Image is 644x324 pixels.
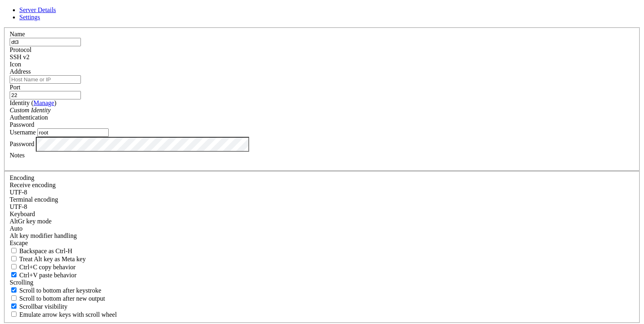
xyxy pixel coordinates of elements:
span: Ctrl+C copy behavior [19,264,76,270]
span: UTF-8 [10,203,27,210]
label: Controls how the Alt key is handled. Escape: Send an ESC prefix. 8-Bit: Add 128 to the typed char... [10,232,77,239]
label: Set the expected encoding for data received from the host. If the encodings do not match, visual ... [10,182,56,188]
span: Ctrl+V paste behavior [19,272,76,279]
span: Scroll to bottom after keystroke [19,287,101,294]
i: Custom Identity [10,107,51,114]
div: UTF-8 [10,203,634,210]
label: Notes [10,152,25,159]
input: Login Username [37,128,109,137]
label: Password [10,140,34,147]
a: Settings [19,14,40,21]
label: Whether to scroll to the bottom on any keystroke. [10,287,101,294]
label: Keyboard [10,210,35,217]
label: When using the alternative screen buffer, and DECCKM (Application Cursor Keys) is active, mouse w... [10,311,117,318]
label: Ctrl-C copies if true, send ^C to host if false. Ctrl-Shift-C sends ^C to host if true, copies if... [10,264,76,270]
input: Backspace as Ctrl-H [11,248,17,253]
input: Port Number [10,91,81,99]
label: Name [10,31,25,37]
label: Port [10,84,21,91]
label: Address [10,68,31,75]
a: Manage [33,99,54,106]
span: Treat Alt key as Meta key [19,256,86,262]
label: Authentication [10,114,48,121]
div: Auto [10,225,634,232]
span: Scroll to bottom after new output [19,295,105,302]
div: Escape [10,239,634,247]
span: ( ) [31,99,56,106]
input: Emulate arrow keys with scroll wheel [11,312,17,317]
span: Escape [10,239,28,246]
span: Scrollbar visibility [19,303,68,310]
span: Auto [10,225,23,232]
input: Host Name or IP [10,75,81,84]
a: Server Details [19,6,56,13]
div: SSH v2 [10,54,634,61]
input: Ctrl+V paste behavior [11,272,17,277]
span: Password [10,121,34,128]
label: Scrolling [10,279,33,286]
input: Scrollbar visibility [11,303,17,309]
span: Emulate arrow keys with scroll wheel [19,311,117,318]
label: Whether the Alt key acts as a Meta key or as a distinct Alt key. [10,256,86,262]
input: Scroll to bottom after keystroke [11,287,17,293]
div: Password [10,121,634,128]
label: The default terminal encoding. ISO-2022 enables character map translations (like graphics maps). ... [10,196,58,203]
span: SSH v2 [10,54,29,60]
label: Encoding [10,174,34,181]
label: Set the expected encoding for data received from the host. If the encodings do not match, visual ... [10,218,52,225]
label: Ctrl+V pastes if true, sends ^V to host if false. Ctrl+Shift+V sends ^V to host if true, pastes i... [10,272,76,279]
div: UTF-8 [10,189,634,196]
label: Username [10,129,36,136]
label: The vertical scrollbar mode. [10,303,68,310]
input: Scroll to bottom after new output [11,295,17,301]
label: Protocol [10,46,31,53]
span: UTF-8 [10,189,27,196]
label: Icon [10,61,21,68]
input: Treat Alt key as Meta key [11,256,17,261]
input: Server Name [10,38,81,46]
div: Custom Identity [10,107,634,114]
label: If true, the backspace should send BS ('\x08', aka ^H). Otherwise the backspace key should send '... [10,248,72,254]
input: Ctrl+C copy behavior [11,264,17,269]
span: Backspace as Ctrl-H [19,248,72,254]
label: Identity [10,99,56,106]
label: Scroll to bottom after new output. [10,295,105,302]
